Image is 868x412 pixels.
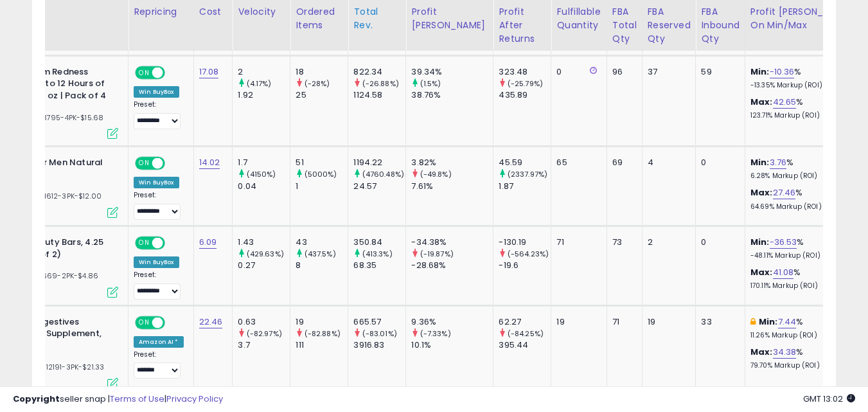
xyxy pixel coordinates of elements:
[353,181,405,192] div: 24.57
[750,202,857,211] p: 64.69% Markup (ROI)
[648,66,686,78] div: 37
[238,237,290,248] div: 1.43
[136,158,152,169] span: ON
[508,169,548,179] small: (2337.97%)
[411,5,488,32] div: Profit [PERSON_NAME]
[134,191,184,220] div: Preset:
[750,237,857,260] div: %
[750,251,857,260] p: -48.11% Markup (ROI)
[163,67,184,78] span: OFF
[499,66,551,78] div: 323.48
[750,96,857,120] div: %
[411,181,493,192] div: 7.61%
[770,156,787,169] a: 3.76
[353,237,405,248] div: 350.84
[750,81,857,90] p: -13.35% Markup (ROI)
[648,5,691,46] div: FBA Reserved Qty
[163,238,184,249] span: OFF
[247,169,276,179] small: (4150%)
[556,237,596,248] div: 71
[750,361,857,370] p: 79.70% Markup (ROI)
[612,316,632,328] div: 71
[499,260,551,271] div: -19.6
[362,328,397,339] small: (-83.01%)
[499,89,551,101] div: 435.89
[773,266,794,279] a: 41.08
[750,282,857,291] p: 170.11% Markup (ROI)
[353,339,405,351] div: 3916.83
[362,78,399,89] small: (-26.88%)
[508,328,544,339] small: (-84.25%)
[238,157,290,168] div: 1.7
[353,260,405,271] div: 68.35
[166,393,223,405] a: Privacy Policy
[612,237,632,248] div: 73
[750,236,770,248] b: Min:
[648,237,686,248] div: 2
[296,339,348,351] div: 111
[612,157,632,168] div: 69
[770,236,797,249] a: -36.53
[750,316,857,340] div: %
[296,89,348,101] div: 25
[701,316,735,328] div: 33
[134,350,184,379] div: Preset:
[499,181,551,192] div: 1.87
[199,236,217,249] a: 6.09
[648,157,686,168] div: 4
[750,172,857,181] p: 6.28% Markup (ROI)
[750,187,857,211] div: %
[750,66,770,78] b: Min:
[163,317,184,328] span: OFF
[499,5,545,46] div: Profit After Returns
[701,5,740,46] div: FBA inbound Qty
[778,316,797,328] a: 7.44
[362,169,405,179] small: (4760.48%)
[353,5,400,32] div: Total Rev.
[750,346,773,358] b: Max:
[750,331,857,340] p: 11.26% Markup (ROI)
[556,157,596,168] div: 65
[296,316,348,328] div: 19
[353,89,405,101] div: 1124.58
[238,260,290,271] div: 0.27
[305,78,330,89] small: (-28%)
[750,156,770,168] b: Min:
[238,89,290,101] div: 1.92
[556,5,601,32] div: Fulfillable Quantity
[353,316,405,328] div: 665.57
[773,96,797,109] a: 42.65
[411,237,493,248] div: -34.38%
[134,256,179,268] div: Win BuyBox
[701,66,735,78] div: 59
[134,177,179,188] div: Win BuyBox
[247,328,282,339] small: (-82.97%)
[199,5,227,19] div: Cost
[238,66,290,78] div: 2
[296,157,348,168] div: 51
[420,78,441,89] small: (1.5%)
[238,5,285,19] div: Velocity
[556,66,596,78] div: 0
[199,316,223,328] a: 22.46
[238,339,290,351] div: 3.7
[305,328,341,339] small: (-82.88%)
[353,157,405,168] div: 1194.22
[411,339,493,351] div: 10.1%
[136,317,152,328] span: ON
[411,316,493,328] div: 9.36%
[648,316,686,328] div: 19
[612,5,637,46] div: FBA Total Qty
[701,157,735,168] div: 0
[296,5,342,32] div: Ordered Items
[750,186,773,199] b: Max:
[750,96,773,108] b: Max:
[750,66,857,90] div: %
[701,237,735,248] div: 0
[134,271,184,300] div: Preset:
[3,191,102,201] span: | SKU: QK-1612-3PK-$12.00
[305,169,337,179] small: (5000%)
[556,316,596,328] div: 19
[5,362,104,372] span: | SKU: QK-12191-3PK-$21.33
[136,238,152,249] span: ON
